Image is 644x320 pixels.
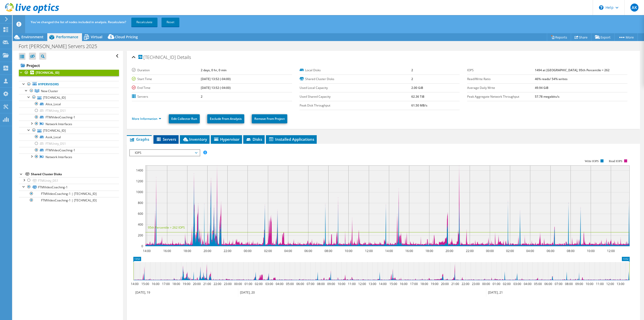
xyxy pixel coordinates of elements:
text: 95th Percentile = 262 IOPS [148,225,185,230]
text: 23:00 [224,282,232,286]
text: 06:00 [296,282,304,286]
a: Alice_Local [19,101,119,107]
text: 00:00 [482,282,490,286]
text: 05:00 [286,282,294,286]
text: 02:00 [506,249,514,253]
text: 16:00 [400,282,408,286]
label: End Time [132,85,201,90]
text: 02:00 [255,282,263,286]
a: Hypervisors [19,81,119,88]
text: 17:00 [410,282,418,286]
text: 200 [138,233,143,237]
a: Reset [162,18,179,27]
text: 00:00 [244,249,252,253]
span: Environment [21,34,44,39]
text: 18:00 [420,282,428,286]
text: 04:00 [524,282,532,286]
text: 05:00 [534,282,542,286]
text: 10:00 [587,249,595,253]
text: 01:00 [245,282,252,286]
text: 22:00 [462,282,469,286]
span: New Cluster [41,89,58,93]
a: More [614,33,638,41]
a: FTMUnity_DS1 [19,177,119,184]
b: 49.94 GiB [535,86,548,90]
svg: \n [599,5,603,10]
text: 10:00 [338,282,345,286]
b: 46% reads/ 54% writes [535,77,568,81]
a: Export [591,33,615,41]
text: 07:00 [307,282,314,286]
b: [DATE] 13:52 (-04:00) [201,86,231,90]
b: 2 [411,77,413,81]
a: FTMVideoCoaching-1 [19,184,119,190]
text: 02:00 [503,282,511,286]
label: Start Time [132,77,201,82]
text: 08:00 [567,249,575,253]
label: Peak Aggregate Network Throughput [467,94,535,99]
text: 16:00 [405,249,413,253]
text: 0 [141,244,143,248]
text: 400 [138,222,143,227]
text: 04:00 [276,282,284,286]
text: 23:00 [472,282,480,286]
span: Inventory [182,137,207,142]
text: 14:00 [131,282,139,286]
text: 1200 [136,179,143,183]
text: 06:00 [547,249,554,253]
text: 03:00 [265,282,273,286]
text: 18:00 [425,249,433,253]
a: [TECHNICAL_ID] [19,94,119,101]
a: Asok_Local [19,134,119,140]
text: 08:00 [317,282,325,286]
b: 2 [201,94,203,99]
b: 61.50 MB/s [411,103,427,108]
text: 15:00 [141,282,149,286]
span: Performance [56,34,78,39]
a: FTMVideoCoaching-1 | [TECHNICAL_ID] [19,197,119,204]
text: 11:00 [348,282,356,286]
a: New Cluster [19,88,119,94]
text: 22:00 [214,282,221,286]
text: 16:00 [152,282,159,286]
text: 14:00 [379,282,387,286]
a: Project [19,61,119,69]
text: 10:00 [345,249,352,253]
a: FTMVideoCoaching-1 | [TECHNICAL_ID] [19,191,119,197]
span: Details [177,54,191,60]
text: 10:00 [586,282,593,286]
label: Average Daily Write [467,85,535,90]
a: [TECHNICAL_ID] [19,69,119,76]
a: Remove From Project [252,114,287,123]
a: More Information [132,117,161,121]
text: 17:00 [162,282,170,286]
text: 04:00 [526,249,534,253]
text: 600 [138,211,143,216]
text: 12:00 [365,249,373,253]
label: Used Local Capacity [300,85,411,90]
span: AK [630,4,638,12]
b: [TECHNICAL_ID] [36,70,59,75]
span: Graphs [129,137,149,142]
text: 00:00 [234,282,242,286]
label: Used Shared Capacity [300,94,411,99]
text: 21:00 [451,282,459,286]
text: 12:00 [358,282,366,286]
label: Duration [132,68,201,73]
text: 11:00 [596,282,604,286]
text: Write IOPS [585,159,599,163]
a: FTMVideoCoaching-1 [19,114,119,121]
text: 18:00 [172,282,180,286]
a: FTMVideoCoaching-1 [19,147,119,154]
text: Read IOPS [609,159,623,163]
text: 1000 [136,190,143,194]
text: 19:00 [183,282,190,286]
span: Installed Applications [268,137,314,142]
text: 19:00 [431,282,438,286]
text: 20:00 [204,249,211,253]
text: 03:00 [513,282,521,286]
text: 1400 [136,168,143,172]
text: 08:00 [325,249,332,253]
span: Cloud Pricing [115,34,138,39]
text: 02:00 [264,249,272,253]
